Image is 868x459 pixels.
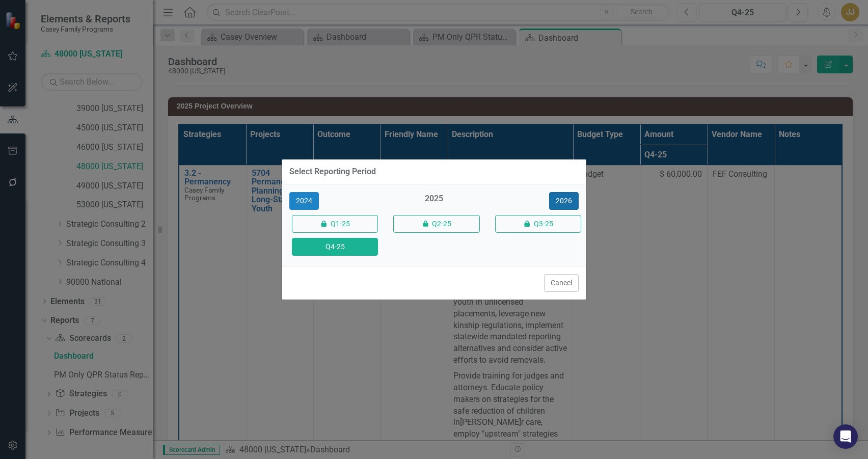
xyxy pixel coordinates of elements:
[292,238,378,256] button: Q4-25
[495,215,581,233] button: Q3-25
[289,192,319,210] button: 2024
[833,424,858,449] div: Open Intercom Messenger
[292,215,378,233] button: Q1-25
[289,167,376,176] div: Select Reporting Period
[391,193,477,210] div: 2025
[549,192,579,210] button: 2026
[393,215,479,233] button: Q2-25
[544,274,579,292] button: Cancel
